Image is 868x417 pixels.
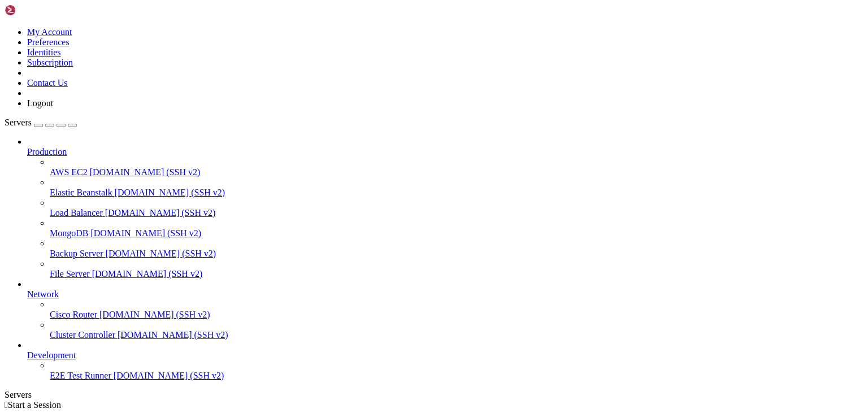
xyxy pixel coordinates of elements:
span: Load Balancer [50,208,103,218]
span: Cluster Controller [50,330,115,340]
span: Backup Server [50,249,103,258]
a: Elastic Beanstalk [DOMAIN_NAME] (SSH v2) [50,188,863,198]
div: Servers [5,390,863,400]
a: Cisco Router [DOMAIN_NAME] (SSH v2) [50,310,863,320]
a: Production [27,147,863,157]
span: E2E Test Runner [50,371,111,380]
li: AWS EC2 [DOMAIN_NAME] (SSH v2) [50,157,863,177]
a: Identities [27,47,61,57]
li: Network [27,279,863,340]
li: Production [27,137,863,279]
a: Load Balancer [DOMAIN_NAME] (SSH v2) [50,208,863,218]
span: Cisco Router [50,310,97,319]
img: Shellngn [5,5,70,16]
a: Contact Us [27,78,68,88]
span: Start a Session [8,400,61,410]
li: Development [27,340,863,381]
a: Network [27,289,863,299]
span: AWS EC2 [50,167,88,177]
span: Development [27,350,76,360]
a: Subscription [27,58,73,67]
span: [DOMAIN_NAME] (SSH v2) [114,371,224,380]
span: [DOMAIN_NAME] (SSH v2) [99,310,210,319]
span: [DOMAIN_NAME] (SSH v2) [118,330,228,340]
span: [DOMAIN_NAME] (SSH v2) [105,208,216,218]
span: MongoDB [50,228,88,238]
a: AWS EC2 [DOMAIN_NAME] (SSH v2) [50,167,863,177]
a: E2E Test Runner [DOMAIN_NAME] (SSH v2) [50,371,863,381]
span: [DOMAIN_NAME] (SSH v2) [90,228,201,238]
span: Production [27,147,67,157]
li: Cluster Controller [DOMAIN_NAME] (SSH v2) [50,320,863,340]
li: Elastic Beanstalk [DOMAIN_NAME] (SSH v2) [50,177,863,198]
li: Load Balancer [DOMAIN_NAME] (SSH v2) [50,198,863,218]
span: [DOMAIN_NAME] (SSH v2) [90,167,201,177]
a: Development [27,350,863,360]
li: Cisco Router [DOMAIN_NAME] (SSH v2) [50,299,863,320]
span: File Server [50,269,90,279]
a: MongoDB [DOMAIN_NAME] (SSH v2) [50,228,863,238]
a: Backup Server [DOMAIN_NAME] (SSH v2) [50,249,863,259]
span: [DOMAIN_NAME] (SSH v2) [106,249,216,258]
span: [DOMAIN_NAME] (SSH v2) [115,188,225,197]
a: Servers [5,118,77,127]
a: Cluster Controller [DOMAIN_NAME] (SSH v2) [50,330,863,340]
a: Logout [27,98,53,108]
li: MongoDB [DOMAIN_NAME] (SSH v2) [50,218,863,238]
span: [DOMAIN_NAME] (SSH v2) [92,269,203,279]
li: File Server [DOMAIN_NAME] (SSH v2) [50,259,863,279]
li: E2E Test Runner [DOMAIN_NAME] (SSH v2) [50,360,863,381]
a: File Server [DOMAIN_NAME] (SSH v2) [50,269,863,279]
span: Network [27,289,59,299]
a: Preferences [27,37,70,47]
a: My Account [27,27,72,37]
span: Elastic Beanstalk [50,188,112,197]
span: Servers [5,118,32,127]
span:  [5,400,8,410]
li: Backup Server [DOMAIN_NAME] (SSH v2) [50,238,863,259]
